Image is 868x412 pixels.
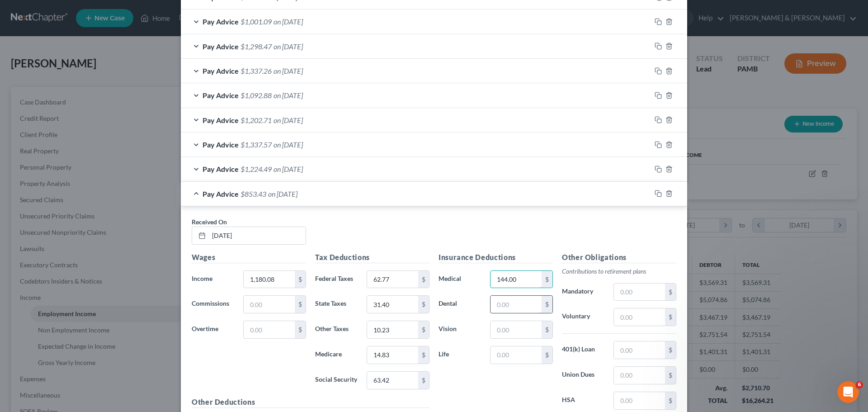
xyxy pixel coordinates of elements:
h5: Insurance Deductions [439,252,553,263]
h5: Other Obligations [562,252,676,263]
div: $ [542,271,552,288]
span: Pay Advice [203,140,239,149]
label: 401(k) Loan [557,341,609,359]
span: on [DATE] [274,17,303,26]
span: Pay Advice [203,165,239,173]
input: 0.00 [491,321,542,338]
div: $ [295,296,306,313]
label: Social Security [311,371,362,389]
span: on [DATE] [274,140,303,149]
label: Voluntary [557,308,609,326]
span: $1,337.26 [241,66,272,75]
div: $ [665,367,676,384]
span: Pay Advice [203,189,239,198]
input: 0.00 [491,346,542,364]
label: Life [434,346,486,364]
span: on [DATE] [268,189,297,198]
label: Dental [434,295,486,313]
div: $ [418,321,429,338]
span: Pay Advice [203,91,239,99]
div: $ [665,308,676,326]
label: State Taxes [311,295,362,313]
input: 0.00 [491,271,542,288]
span: Pay Advice [203,116,239,124]
label: Union Dues [557,366,609,384]
input: 0.00 [614,284,665,301]
label: Mandatory [557,283,609,301]
span: on [DATE] [274,66,303,75]
span: on [DATE] [274,42,303,51]
input: 0.00 [491,296,542,313]
iframe: Intercom live chat [837,381,859,403]
input: 0.00 [614,308,665,326]
div: $ [418,296,429,313]
h5: Wages [192,252,306,263]
span: $1,202.71 [241,116,272,124]
span: $1,298.47 [241,42,272,51]
input: 0.00 [614,392,665,409]
input: 0.00 [367,296,418,313]
p: Contributions to retirement plans [562,267,676,276]
span: Income [192,275,212,282]
input: 0.00 [367,271,418,288]
input: 0.00 [614,341,665,359]
label: Vision [434,321,486,339]
span: on [DATE] [274,165,303,173]
span: Pay Advice [203,66,239,75]
input: 0.00 [244,321,295,338]
label: Medicare [311,346,362,364]
label: HSA [557,392,609,410]
span: $1,092.88 [241,91,272,99]
label: Overtime [187,321,239,339]
div: $ [542,296,552,313]
input: 0.00 [367,372,418,389]
div: $ [295,321,306,338]
div: $ [665,284,676,301]
span: $853.43 [241,189,266,198]
input: 0.00 [244,296,295,313]
div: $ [665,392,676,409]
div: $ [418,346,429,364]
input: 0.00 [367,346,418,364]
span: $1,337.57 [241,140,272,149]
input: 0.00 [614,367,665,384]
span: Received On [192,218,227,226]
span: on [DATE] [274,91,303,99]
span: on [DATE] [274,116,303,124]
label: Federal Taxes [311,270,362,289]
span: $1,001.09 [241,17,272,26]
span: Pay Advice [203,42,239,51]
div: $ [418,372,429,389]
span: 6 [856,381,863,388]
input: 0.00 [244,271,295,288]
div: $ [418,271,429,288]
h5: Other Deductions [192,397,429,408]
h5: Tax Deductions [315,252,429,263]
label: Commissions [187,295,239,313]
input: MM/DD/YYYY [209,227,306,244]
div: $ [665,341,676,359]
input: 0.00 [367,321,418,338]
div: $ [542,346,552,364]
div: $ [295,271,306,288]
div: $ [542,321,552,338]
span: Pay Advice [203,17,239,26]
label: Medical [434,270,486,289]
label: Other Taxes [311,321,362,339]
span: $1,224.49 [241,165,272,173]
